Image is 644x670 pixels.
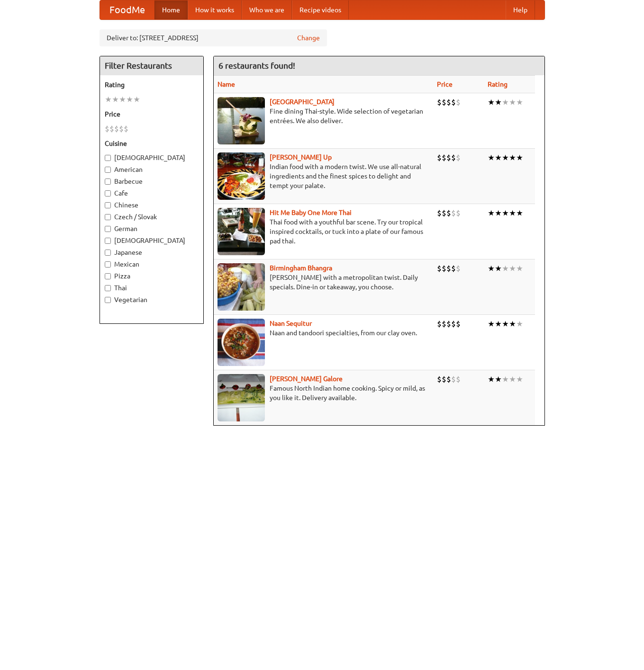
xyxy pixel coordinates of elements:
li: $ [456,97,461,107]
li: ★ [502,97,509,107]
li: $ [437,263,442,274]
li: $ [446,208,451,218]
label: Czech / Slovak [105,212,199,222]
a: [PERSON_NAME] Up [270,153,332,161]
li: ★ [112,94,119,105]
li: $ [451,97,456,107]
li: ★ [488,263,495,274]
p: Fine dining Thai-style. Wide selection of vegetarian entrées. We also deliver. [218,107,430,125]
li: $ [456,208,461,218]
li: $ [446,152,451,163]
a: How it works [188,0,242,19]
li: ★ [495,97,502,107]
input: [DEMOGRAPHIC_DATA] [105,155,111,161]
li: ★ [502,152,509,163]
img: babythai.jpg [218,208,265,255]
input: American [105,167,111,173]
li: ★ [133,94,140,105]
li: ★ [509,208,516,218]
li: $ [456,152,461,163]
li: ★ [516,319,523,329]
input: Barbecue [105,179,111,185]
ng-pluralize: 6 restaurants found! [218,61,295,70]
li: $ [451,374,456,384]
li: ★ [488,152,495,163]
li: ★ [495,374,502,384]
li: $ [451,208,456,218]
li: $ [442,319,446,329]
h5: Cuisine [105,139,199,148]
a: Rating [488,80,508,88]
li: $ [437,374,442,384]
a: Home [154,0,188,19]
li: ★ [502,374,509,384]
a: Change [297,33,320,43]
label: American [105,165,199,174]
li: $ [442,152,446,163]
a: Recipe videos [292,0,349,19]
p: Famous North Indian home cooking. Spicy or mild, as you like it. Delivery available. [218,384,430,402]
label: Chinese [105,200,199,210]
a: [GEOGRAPHIC_DATA] [270,98,335,106]
a: FoodMe [100,0,154,19]
a: Name [218,80,235,88]
img: curryup.jpg [218,152,265,200]
li: $ [109,124,114,134]
p: Thai food with a youthful bar scene. Try our tropical inspired cocktails, or tuck into a plate of... [218,217,430,246]
a: Help [506,0,535,19]
li: ★ [119,94,126,105]
li: $ [119,124,124,134]
li: ★ [126,94,133,105]
a: [PERSON_NAME] Galore [270,375,343,383]
h4: Filter Restaurants [100,56,203,75]
label: [DEMOGRAPHIC_DATA] [105,153,199,162]
input: Chinese [105,202,111,208]
label: [DEMOGRAPHIC_DATA] [105,236,199,245]
img: satay.jpg [218,97,265,144]
li: ★ [509,319,516,329]
input: Thai [105,285,111,291]
input: Cafe [105,190,111,197]
li: $ [451,263,456,274]
input: Japanese [105,250,111,256]
li: ★ [509,374,516,384]
li: ★ [516,208,523,218]
a: Price [437,80,453,88]
h5: Rating [105,80,199,89]
b: Hit Me Baby One More Thai [270,209,352,216]
input: German [105,226,111,232]
li: ★ [488,208,495,218]
img: currygalore.jpg [218,374,265,421]
a: Naan Sequitur [270,320,312,327]
label: Mexican [105,259,199,269]
li: $ [105,124,109,134]
label: Barbecue [105,177,199,186]
li: ★ [495,152,502,163]
li: $ [442,97,446,107]
input: Vegetarian [105,297,111,303]
li: ★ [516,152,523,163]
li: ★ [509,97,516,107]
label: German [105,224,199,233]
li: $ [442,263,446,274]
li: ★ [509,152,516,163]
input: Czech / Slovak [105,214,111,220]
li: $ [437,152,442,163]
p: Naan and tandoori specialties, from our clay oven. [218,328,430,338]
img: bhangra.jpg [218,263,265,311]
li: $ [446,97,451,107]
li: $ [437,97,442,107]
input: Mexican [105,261,111,268]
li: ★ [509,263,516,274]
li: $ [446,263,451,274]
h5: Price [105,109,199,119]
p: Indian food with a modern twist. We use all-natural ingredients and the finest spices to delight ... [218,162,430,190]
li: $ [456,374,461,384]
li: ★ [502,319,509,329]
li: ★ [495,319,502,329]
a: Birmingham Bhangra [270,264,332,272]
